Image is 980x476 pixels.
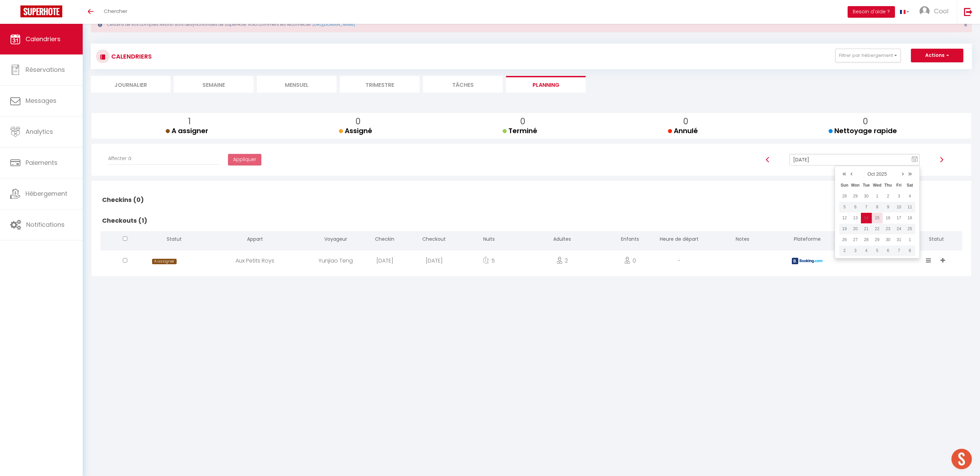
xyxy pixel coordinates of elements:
[904,202,915,212] td: Oct 11, 2025
[344,116,372,127] p: 0
[704,231,781,249] th: Notes
[872,234,883,245] td: Oct 29, 2025
[850,180,861,191] th: Mon
[904,223,915,234] td: Oct 25, 2025
[781,231,833,249] th: Plateforme
[100,189,962,210] h2: Checkins (0)
[100,210,962,231] h2: Checkouts (1)
[883,191,894,202] td: Oct 02, 2025
[861,212,872,223] td: Oct 14, 2025
[519,251,605,273] div: 2
[861,180,872,191] th: Tue
[166,126,208,136] span: A assigner
[872,245,883,256] td: Nov 05, 2025
[228,154,261,165] button: Appliquer
[850,223,861,234] td: Oct 20, 2025
[861,202,872,212] td: Oct 07, 2025
[199,251,311,273] div: Aux Petits Roys
[829,126,897,136] span: Nettoyage rapide
[872,223,883,234] td: Oct 22, 2025
[848,168,855,178] a: ‹
[861,191,872,202] td: Sep 30, 2025
[834,116,897,127] p: 0
[861,234,872,245] td: Oct 28, 2025
[894,234,904,245] td: Oct 31, 2025
[26,127,53,136] span: Analytics
[894,245,904,256] td: Nov 07, 2025
[913,158,916,161] text: 11
[311,231,360,249] th: Voyageur
[904,180,915,191] th: Sat
[247,236,263,242] span: Appart
[152,259,177,265] span: A assigner
[313,21,355,27] a: [URL][DOMAIN_NAME]
[340,76,420,93] li: Trimestre
[673,116,698,127] p: 0
[911,49,963,62] button: Actions
[423,76,503,93] li: Tâches
[605,231,655,249] th: Enfants
[26,96,56,105] span: Messages
[951,449,972,469] div: Ouvrir le chat
[459,251,519,273] div: 5
[850,202,861,212] td: Oct 06, 2025
[894,180,904,191] th: Fri
[904,212,915,223] td: Oct 18, 2025
[850,234,861,245] td: Oct 27, 2025
[506,76,586,93] li: Planning
[20,5,62,17] img: Super Booking
[839,202,850,212] td: Oct 05, 2025
[894,212,904,223] td: Oct 17, 2025
[883,223,894,234] td: Oct 23, 2025
[934,7,948,15] span: Cool
[883,245,894,256] td: Nov 06, 2025
[883,180,894,191] th: Thu
[883,212,894,223] td: Oct 16, 2025
[257,76,337,93] li: Mensuel
[872,202,883,212] td: Oct 08, 2025
[872,191,883,202] td: Oct 01, 2025
[850,245,861,256] td: Nov 03, 2025
[339,126,372,136] span: Assigné
[964,21,967,29] span: ×
[911,231,962,249] th: Statut
[167,236,182,242] span: Statut
[409,231,459,249] th: Checkout
[850,191,861,202] td: Sep 29, 2025
[26,189,67,198] span: Hébergement
[171,116,208,127] p: 1
[26,158,58,167] span: Paiements
[792,258,822,264] img: booking2.png
[883,234,894,245] td: Oct 30, 2025
[904,234,915,245] td: Nov 01, 2025
[894,202,904,212] td: Oct 10, 2025
[894,223,904,234] td: Oct 24, 2025
[894,191,904,202] td: Oct 03, 2025
[964,7,973,16] img: logout
[26,65,65,74] span: Réservations
[311,251,360,273] div: Yunjiao Teng
[839,234,850,245] td: Oct 26, 2025
[964,22,967,28] button: Close
[91,76,170,93] li: Journalier
[409,251,459,273] div: [DATE]
[861,223,872,234] td: Oct 21, 2025
[668,126,698,136] span: Annulé
[839,191,850,202] td: Sep 28, 2025
[872,180,883,191] th: Wed
[174,76,254,93] li: Semaine
[459,231,519,249] th: Nuits
[839,245,850,256] td: Nov 02, 2025
[789,154,920,165] input: Select Date
[900,168,906,178] a: ›
[939,157,944,162] img: arrow-right3.svg
[848,6,895,18] button: Besoin d'aide ?
[839,212,850,223] td: Oct 12, 2025
[840,168,848,178] a: «
[883,202,894,212] td: Oct 09, 2025
[654,251,704,273] div: -
[872,212,883,223] td: Oct 15, 2025
[91,17,972,32] div: Certains de vos comptes Airbnb sont désynchronisés de SuperHote. Voici comment les reconnecter :
[919,6,930,16] img: ...
[508,116,537,127] p: 0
